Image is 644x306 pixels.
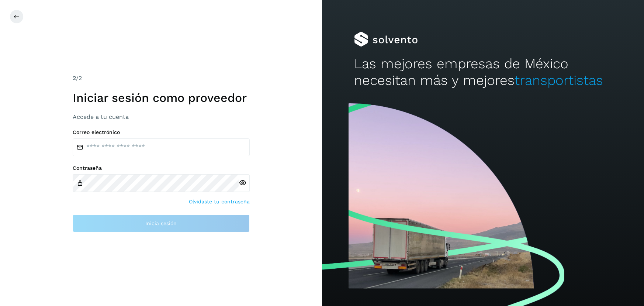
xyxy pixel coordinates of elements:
[145,221,177,226] span: Inicia sesión
[73,214,250,232] button: Inicia sesión
[515,72,603,88] span: transportistas
[73,129,250,135] label: Correo electrónico
[73,91,250,105] h1: Iniciar sesión como proveedor
[73,113,250,120] h3: Accede a tu cuenta
[354,56,612,89] h2: Las mejores empresas de México necesitan más y mejores
[73,75,76,82] span: 2
[73,165,250,171] label: Contraseña
[189,198,250,206] a: Olvidaste tu contraseña
[73,74,250,83] div: /2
